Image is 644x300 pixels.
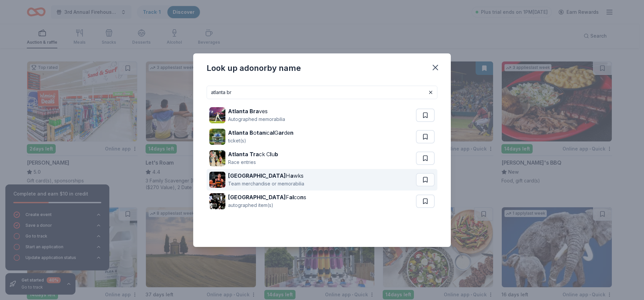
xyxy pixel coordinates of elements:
[270,129,274,136] strong: al
[228,107,285,115] div: ves
[289,194,294,201] strong: al
[228,193,306,201] div: F co s
[270,151,271,158] strong: l
[290,172,293,179] strong: a
[228,194,286,201] strong: [GEOGRAPHIC_DATA]
[228,172,304,180] div: H wks
[209,107,225,123] img: Image for Atlanta Braves
[290,129,293,136] strong: n
[209,129,225,145] img: Image for Atlanta Botanical Garden
[228,115,285,123] div: Autographed memorabilia
[300,194,304,201] strong: n
[228,172,286,179] strong: [GEOGRAPHIC_DATA]
[228,151,259,158] strong: Atlanta Tra
[228,129,293,137] div: o ic G de
[228,180,304,188] div: Team merchandise or memorabilia
[275,151,278,158] strong: b
[228,150,278,158] div: ck C u
[207,86,437,99] input: Search
[228,201,306,209] div: autographed item(s)
[228,137,293,145] div: ticket(s)
[207,63,301,74] div: Look up a donor by name
[228,108,259,115] strong: Atlanta Bra
[278,129,284,136] strong: ar
[209,193,225,209] img: Image for Atlanta Falcons
[209,172,225,188] img: Image for Atlanta Hawks
[228,129,253,136] strong: Atlanta B
[209,150,225,166] img: Image for Atlanta Track Club
[228,158,278,166] div: Race entries
[257,129,266,136] strong: tan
